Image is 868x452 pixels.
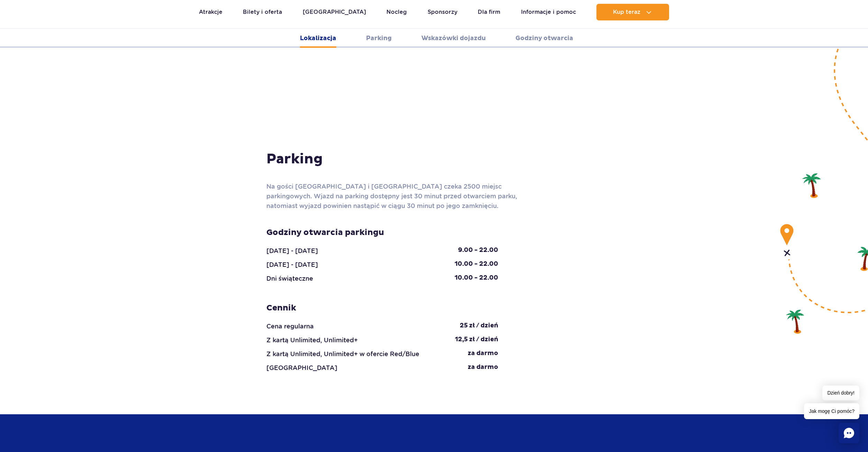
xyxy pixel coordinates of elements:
div: Z kartą Unlimited, Unlimited+ [266,335,358,345]
div: Dni świąteczne [261,274,318,283]
h3: Parking [266,151,602,168]
a: Godziny otwarcia [515,29,573,48]
div: [DATE] - [DATE] [261,246,323,256]
a: Informacje i pomoc [521,4,576,20]
a: Lokalizacja [300,29,336,48]
a: [GEOGRAPHIC_DATA] [303,4,366,20]
div: 25 zł / dzień [460,322,498,331]
div: 10.00 - 22.00 [449,260,503,270]
span: Jak mogę Ci pomóc? [804,403,859,419]
div: [GEOGRAPHIC_DATA] [266,363,337,373]
a: Atrakcje [199,4,222,20]
div: Cena regularna [266,322,314,331]
a: Dla firm [478,4,500,20]
a: Bilety i oferta [243,4,282,20]
div: za darmo [468,363,498,373]
h3: Cennik [266,303,498,313]
a: Parking [366,29,392,48]
a: Wskazówki dojazdu [421,29,486,48]
span: Dzień dobry! [822,386,859,400]
div: za darmo [468,349,498,359]
p: Na gości [GEOGRAPHIC_DATA] i [GEOGRAPHIC_DATA] czeka 2500 miejsc parkingowych. Wjazd na parking d... [266,182,526,211]
h3: Godziny otwarcia parkingu [266,227,498,238]
div: 9.00 - 22.00 [453,246,503,256]
div: 12,5 zł / dzień [455,335,498,345]
div: Chat [839,423,859,443]
div: Z kartą Unlimited, Unlimited+ w ofercie Red/Blue [266,349,419,359]
span: Kup teraz [613,9,640,15]
a: Sponsorzy [428,4,457,20]
a: Nocleg [386,4,407,20]
div: 10.00 - 22.00 [449,274,503,283]
button: Kup teraz [596,4,669,20]
div: [DATE] - [DATE] [261,260,323,270]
